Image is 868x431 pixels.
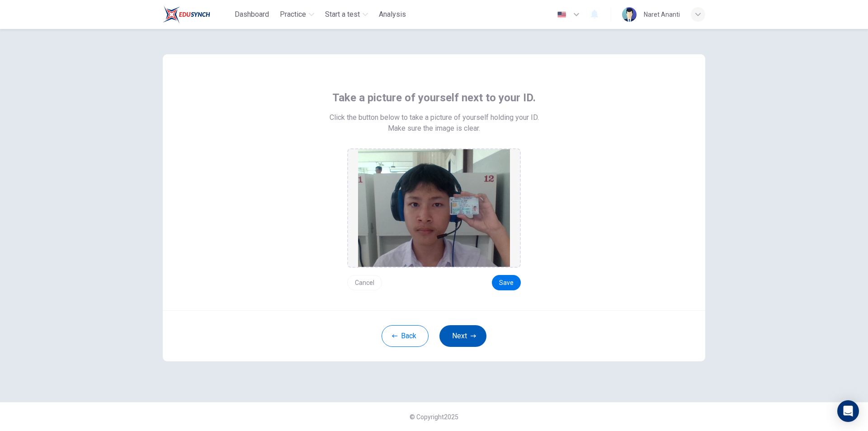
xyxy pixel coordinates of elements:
button: Back [382,325,429,347]
div: Open Intercom Messenger [837,400,859,422]
img: preview screemshot [358,149,510,267]
span: Start a test [325,9,360,20]
span: Dashboard [235,9,269,20]
span: Click the button below to take a picture of yourself holding your ID. [330,112,539,123]
span: © Copyright 2025 [410,413,458,421]
button: Next [439,325,486,347]
button: Start a test [321,6,372,23]
span: Take a picture of yourself next to your ID. [332,90,536,105]
button: Practice [276,6,318,23]
span: Practice [280,9,306,20]
img: Train Test logo [163,5,210,24]
div: Naret Ananti [644,9,680,20]
button: Dashboard [231,6,273,23]
button: Cancel [347,275,382,290]
span: Make sure the image is clear. [388,123,480,134]
img: en [556,11,567,18]
button: Save [492,275,521,290]
button: Analysis [375,6,410,23]
a: Train Test logo [163,5,231,24]
img: Profile picture [622,7,637,22]
span: Analysis [379,9,406,20]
